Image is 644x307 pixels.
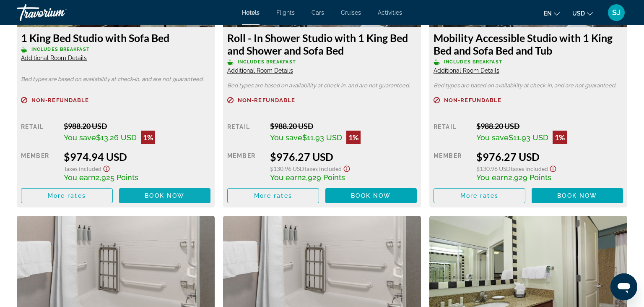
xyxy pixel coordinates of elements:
a: Cars [312,9,324,16]
span: $130.96 USD [270,165,304,172]
div: 1% [346,131,361,144]
span: Includes Breakfast [31,47,90,52]
a: Cruises [341,9,361,16]
span: You earn [476,173,508,182]
h3: Mobility Accessible Studio with 1 King Bed and Sofa Bed and Tub [434,31,623,57]
button: Show Taxes and Fees disclaimer [548,163,558,173]
iframe: Button to launch messaging window [610,273,637,300]
div: 1% [553,131,567,144]
button: Show Taxes and Fees disclaimer [101,163,112,173]
span: You save [270,133,302,142]
span: 2,929 Points [508,173,551,182]
button: More rates [434,188,525,203]
span: Additional Room Details [434,67,499,74]
span: en [544,10,552,17]
span: Non-refundable [444,97,501,103]
span: Additional Room Details [21,55,87,61]
div: 1% [141,131,155,144]
div: Member [21,150,57,182]
span: More rates [460,192,499,199]
div: Member [434,150,470,182]
span: More rates [48,192,86,199]
div: $988.20 USD [64,121,210,131]
a: Travorium [17,2,101,24]
span: SJ [612,8,621,17]
h3: Roll - In Shower Studio with 1 King Bed and Shower and Sofa Bed [227,31,417,57]
button: Book now [532,188,623,203]
span: Book now [351,192,391,199]
a: Flights [276,9,295,16]
span: Book now [145,192,184,199]
button: Book now [325,188,417,203]
button: Book now [119,188,211,203]
p: Bed types are based on availability at check-in, and are not guaranteed. [21,76,210,82]
a: Hotels [242,9,260,16]
div: $988.20 USD [476,121,623,131]
span: $11.93 USD [302,133,342,142]
span: Taxes included [511,165,548,172]
div: Member [227,150,264,182]
span: Taxes included [304,165,342,172]
p: Bed types are based on availability at check-in, and are not guaranteed. [434,83,623,89]
span: 2,925 Points [96,173,138,182]
div: Retail [21,121,57,144]
span: Includes Breakfast [444,59,502,65]
span: $130.96 USD [476,165,511,172]
button: User Menu [605,4,627,21]
h3: 1 King Bed Studio with Sofa Bed [21,31,210,44]
button: Change currency [572,7,593,19]
span: USD [572,10,585,17]
span: Non-refundable [238,97,295,103]
button: Show Taxes and Fees disclaimer [342,163,352,173]
span: You save [476,133,509,142]
div: Retail [227,121,264,144]
div: $976.27 USD [476,150,623,163]
button: More rates [21,188,113,203]
button: Change language [544,7,560,19]
span: Non-refundable [31,97,89,103]
div: $976.27 USD [270,150,417,163]
div: $974.94 USD [64,150,210,163]
div: $988.20 USD [270,121,417,131]
span: $11.93 USD [509,133,548,142]
p: Bed types are based on availability at check-in, and are not guaranteed. [227,83,417,89]
span: Book now [557,192,597,199]
span: Taxes included [64,165,101,172]
button: More rates [227,188,319,203]
span: More rates [254,192,292,199]
span: You save [64,133,96,142]
span: Additional Room Details [227,67,293,74]
span: 2,929 Points [302,173,345,182]
span: Includes Breakfast [238,59,296,65]
div: Retail [434,121,470,144]
span: You earn [270,173,302,182]
span: $13.26 USD [96,133,137,142]
span: You earn [64,173,96,182]
a: Activities [378,9,402,16]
